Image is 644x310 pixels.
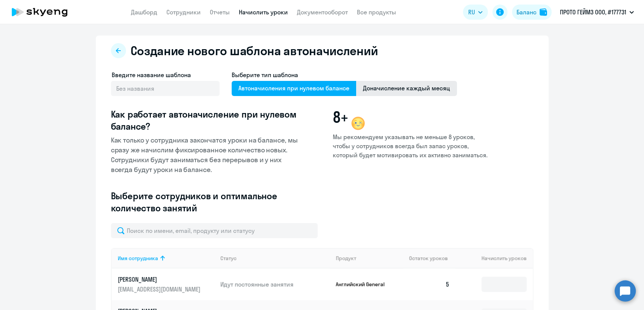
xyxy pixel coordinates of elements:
[349,114,367,132] img: wink
[112,71,191,79] span: Введите название шаблона
[232,70,457,79] h4: Выберите тип шаблона
[560,8,626,17] p: ПРОТО ГЕЙМЗ ООО, #177731
[166,8,201,16] a: Сотрудники
[455,248,532,268] th: Начислить уроков
[131,43,378,58] h2: Создание нового шаблона автоначислений
[356,81,457,96] span: Доначисление каждый месяц
[118,285,202,293] p: [EMAIL_ADDRESS][DOMAIN_NAME]
[111,190,302,214] h3: Выберите сотрудников и оптимальное количество занятий
[297,8,348,16] a: Документооборот
[516,8,536,17] div: Баланс
[357,8,396,16] a: Все продукты
[403,268,456,300] td: 5
[333,108,349,126] span: 8+
[333,132,488,160] p: Мы рекомендуем указывать не меньше 8 уроков, чтобы у сотрудников всегда был запас уроков, который...
[111,223,318,238] input: Поиск по имени, email, продукту или статусу
[111,81,220,96] input: Без названия
[539,8,547,16] img: balance
[210,8,230,16] a: Отчеты
[118,255,158,262] div: Имя сотрудника
[111,108,302,132] h3: Как работает автоначисление при нулевом балансе?
[118,275,215,293] a: [PERSON_NAME][EMAIL_ADDRESS][DOMAIN_NAME]
[556,3,638,21] button: ПРОТО ГЕЙМЗ ООО, #177731
[336,255,403,262] div: Продукт
[468,8,475,17] span: RU
[118,275,202,284] p: [PERSON_NAME]
[131,8,157,16] a: Дашборд
[336,255,356,262] div: Продукт
[409,255,448,262] span: Остаток уроков
[463,5,488,20] button: RU
[409,255,456,262] div: Остаток уроков
[118,255,215,262] div: Имя сотрудника
[512,5,552,20] button: Балансbalance
[220,280,330,288] p: Идут постоянные занятия
[336,281,392,288] p: Английский General
[111,135,302,175] p: Как только у сотрудника закончатся уроки на балансе, мы сразу же начислим фиксированное количеств...
[220,255,237,262] div: Статус
[239,8,288,16] a: Начислить уроки
[232,81,356,96] span: Автоначисления при нулевом балансе
[220,255,330,262] div: Статус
